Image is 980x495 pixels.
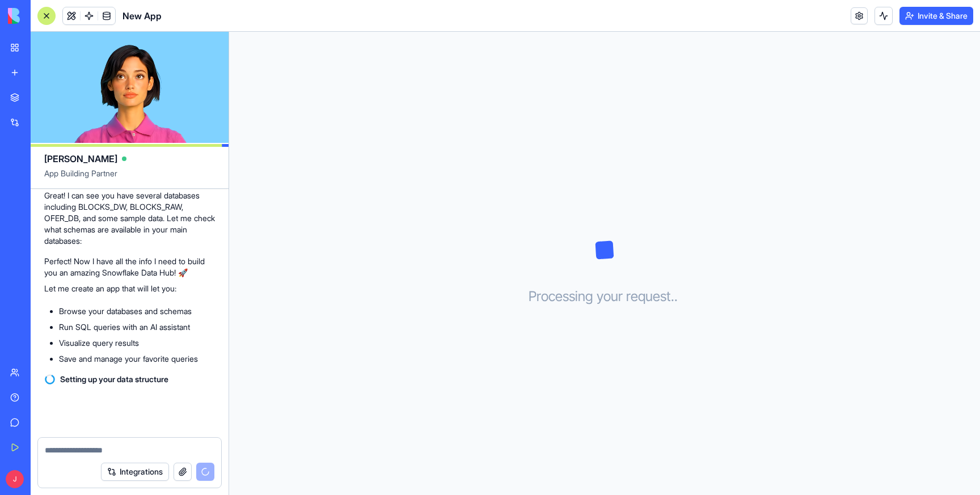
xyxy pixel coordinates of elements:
[44,168,215,188] span: App Building Partner
[899,7,973,25] button: Invite & Share
[162,410,388,489] iframe: Intercom notifications message
[59,306,215,317] li: Browse your databases and schemas
[59,321,215,333] li: Run SQL queries with an AI assistant
[44,190,215,247] p: Great! I can see you have several databases including BLOCKS_DW, BLOCKS_RAW, OFER_DB, and some sa...
[8,8,78,24] img: logo
[671,287,674,306] span: .
[674,287,678,306] span: .
[59,337,215,349] li: Visualize query results
[44,283,215,294] p: Let me create an app that will let you:
[529,287,681,306] h3: Processing your request
[60,374,168,385] span: Setting up your data structure
[44,152,117,166] span: [PERSON_NAME]
[59,353,215,365] li: Save and manage your favorite queries
[6,470,24,488] span: J
[101,463,169,481] button: Integrations
[122,9,162,23] span: New App
[44,256,215,278] p: Perfect! Now I have all the info I need to build you an amazing Snowflake Data Hub! 🚀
